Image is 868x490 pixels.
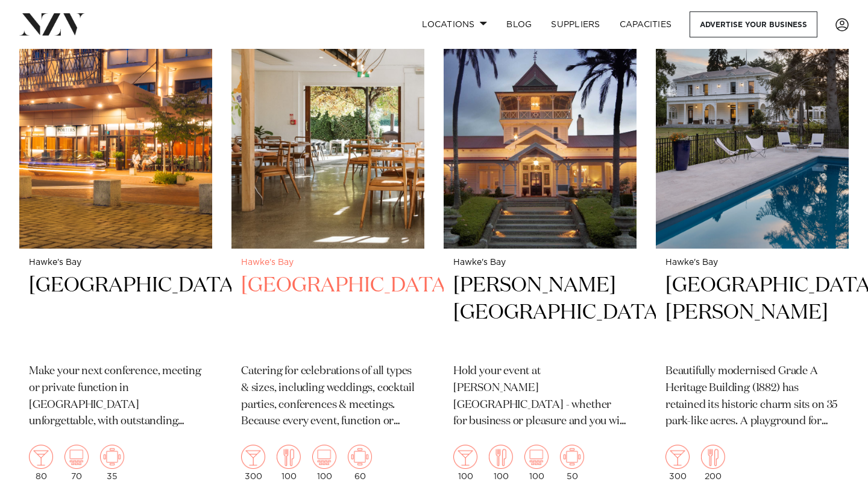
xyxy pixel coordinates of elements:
[100,445,124,469] img: meeting.png
[412,11,497,37] a: Locations
[29,272,203,354] h2: [GEOGRAPHIC_DATA]
[497,11,541,37] a: BLOG
[19,13,85,35] img: nzv-logo.png
[541,11,609,37] a: SUPPLIERS
[241,258,415,267] small: Hawke's Bay
[560,445,584,481] div: 50
[701,445,725,469] img: dining.png
[453,363,627,431] p: Hold your event at [PERSON_NAME][GEOGRAPHIC_DATA] - whether for business or pleasure and you will...
[312,445,336,481] div: 100
[29,445,53,481] div: 80
[277,445,301,469] img: dining.png
[453,272,627,354] h2: [PERSON_NAME][GEOGRAPHIC_DATA]
[524,445,549,481] div: 100
[524,445,549,469] img: theatre.png
[64,445,89,469] img: theatre.png
[29,445,53,469] img: cocktail.png
[64,445,89,481] div: 70
[241,445,265,469] img: cocktail.png
[701,445,725,481] div: 200
[453,445,477,469] img: cocktail.png
[489,445,513,469] img: dining.png
[690,11,817,37] a: Advertise your business
[100,445,124,481] div: 35
[348,445,372,469] img: meeting.png
[348,445,372,481] div: 60
[241,363,415,431] p: Catering for celebrations of all types & sizes, including weddings, cocktail parties, conferences...
[241,445,265,481] div: 300
[665,445,690,469] img: cocktail.png
[665,445,690,481] div: 300
[29,258,203,267] small: Hawke's Bay
[277,445,301,481] div: 100
[453,445,477,481] div: 100
[489,445,513,481] div: 100
[453,258,627,267] small: Hawke's Bay
[29,363,203,431] p: Make your next conference, meeting or private function in [GEOGRAPHIC_DATA] unforgettable, with o...
[665,258,839,267] small: Hawke's Bay
[560,445,584,469] img: meeting.png
[610,11,682,37] a: Capacities
[665,272,839,354] h2: [GEOGRAPHIC_DATA][PERSON_NAME]
[241,272,415,354] h2: [GEOGRAPHIC_DATA]
[312,445,336,469] img: theatre.png
[665,363,839,431] p: Beautifully modernised Grade A Heritage Building (1882) has retained its historic charm sits on 3...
